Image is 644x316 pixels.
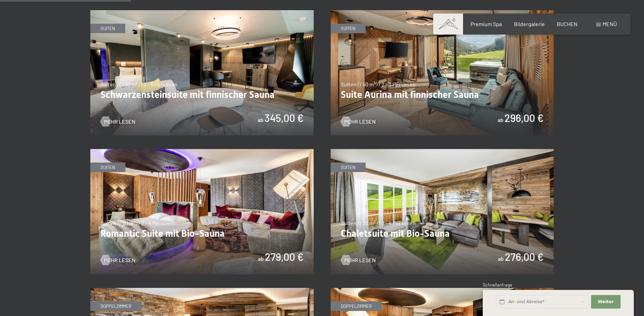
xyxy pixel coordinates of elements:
a: Schwarzensteinsuite mit finnischer Sauna [90,10,314,15]
img: Suite Aurina mit finnischer Sauna [331,10,554,135]
button: Weiter [591,295,620,309]
span: Menü [603,21,617,27]
span: Mehr Lesen [344,118,376,125]
span: Mehr Lesen [104,118,135,125]
a: Romantic Suite mit Bio-Sauna [90,149,314,153]
a: Chaletsuite mit Bio-Sauna [331,149,554,153]
a: Suite Deluxe mit Sauna [331,288,554,292]
a: Nature Suite mit Sauna [90,288,314,292]
a: Bildergalerie [514,21,545,27]
a: Mehr Lesen [341,256,376,264]
span: Schnellanfrage [483,282,512,288]
img: Chaletsuite mit Bio-Sauna [331,149,554,274]
a: Mehr Lesen [100,256,135,264]
span: Weiter [598,299,614,305]
a: Premium Spa [471,21,502,27]
a: Mehr Lesen [100,118,135,125]
img: Romantic Suite mit Bio-Sauna [90,149,314,274]
a: Mehr Lesen [341,118,376,125]
a: BUCHEN [557,21,577,27]
span: Mehr Lesen [344,256,376,264]
img: Schwarzensteinsuite mit finnischer Sauna [90,10,314,135]
a: Suite Aurina mit finnischer Sauna [331,10,554,15]
span: Mehr Lesen [104,256,135,264]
